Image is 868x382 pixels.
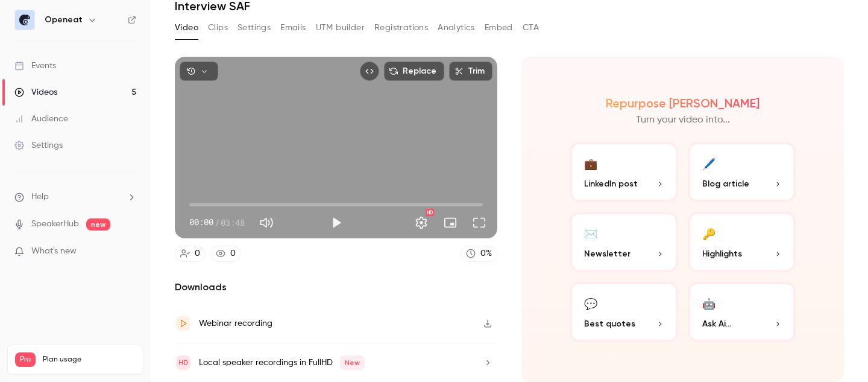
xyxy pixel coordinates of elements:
[215,216,219,229] span: /
[43,355,136,364] span: Plan usage
[688,282,796,342] button: 🤖Ask Ai...
[570,212,678,272] button: ✉️Newsletter
[374,18,428,37] button: Registrations
[636,113,730,127] p: Turn your video into...
[702,177,749,190] span: Blog article
[15,10,34,30] img: Openeat
[31,245,77,258] span: What's new
[467,211,491,235] button: Full screen
[14,86,57,98] div: Videos
[208,18,228,37] button: Clips
[189,216,213,229] span: 00:00
[426,209,434,216] div: HD
[584,224,597,243] div: ✉️
[254,211,278,235] button: Mute
[210,246,241,262] a: 0
[702,224,715,243] div: 🔑
[360,62,379,81] button: Embed video
[31,218,79,231] a: SpeakerHub
[199,316,272,331] div: Webinar recording
[14,113,68,125] div: Audience
[584,317,635,330] span: Best quotes
[175,18,198,37] button: Video
[438,211,462,235] button: Turn on miniplayer
[606,96,759,110] h2: Repurpose [PERSON_NAME]
[449,62,492,81] button: Trim
[14,139,63,151] div: Settings
[86,218,110,231] span: new
[570,282,678,342] button: 💬Best quotes
[195,247,200,260] div: 0
[280,18,306,37] button: Emails
[14,60,56,72] div: Events
[14,191,136,203] li: help-dropdown-opener
[409,211,433,235] button: Settings
[175,246,206,262] a: 0
[485,18,513,37] button: Embed
[31,191,49,203] span: Help
[45,14,83,26] h6: Openeat
[570,142,678,202] button: 💼LinkedIn post
[221,216,245,229] span: 03:48
[584,294,597,313] div: 💬
[584,154,597,173] div: 💼
[189,216,245,229] div: 00:00
[175,280,497,294] h2: Downloads
[688,212,796,272] button: 🔑Highlights
[523,18,539,37] button: CTA
[584,247,631,260] span: Newsletter
[688,142,796,202] button: 🖊️Blog article
[237,18,271,37] button: Settings
[480,247,492,260] div: 0 %
[702,294,715,313] div: 🤖
[230,247,236,260] div: 0
[702,317,731,330] span: Ask Ai...
[199,355,365,370] div: Local speaker recordings in FullHD
[461,246,497,262] a: 0%
[702,154,715,173] div: 🖊️
[584,177,638,190] span: LinkedIn post
[316,18,365,37] button: UTM builder
[15,352,36,367] span: Pro
[340,355,365,370] span: New
[438,18,475,37] button: Analytics
[384,62,444,81] button: Replace
[324,211,348,235] button: Play
[702,247,742,260] span: Highlights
